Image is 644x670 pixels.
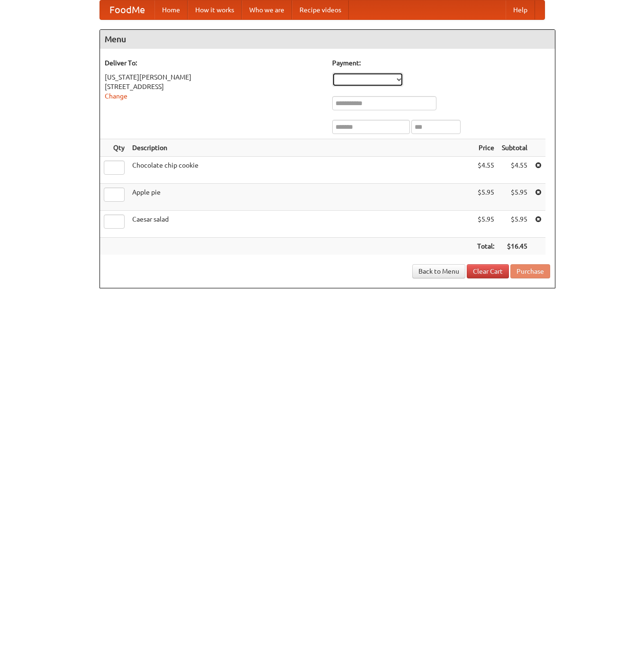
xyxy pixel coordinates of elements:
button: Purchase [510,264,550,278]
h4: Menu [100,30,555,49]
a: Clear Cart [467,264,509,278]
a: Help [506,0,535,19]
h5: Payment: [332,58,550,68]
a: Change [105,92,127,100]
th: Price [473,139,498,157]
a: FoodMe [100,0,154,19]
th: Qty [100,139,128,157]
a: How it works [188,0,242,19]
td: $5.95 [498,184,531,211]
td: $5.95 [498,211,531,238]
h5: Deliver To: [105,58,323,68]
th: $16.45 [498,238,531,255]
a: Back to Menu [412,264,465,278]
th: Subtotal [498,139,531,157]
a: Recipe videos [292,0,349,19]
td: Caesar salad [128,211,473,238]
td: Apple pie [128,184,473,211]
th: Description [128,139,473,157]
td: $4.55 [473,157,498,184]
div: [US_STATE][PERSON_NAME] [105,72,323,82]
div: [STREET_ADDRESS] [105,82,323,91]
a: Who we are [242,0,292,19]
a: Home [154,0,188,19]
td: $5.95 [473,211,498,238]
td: $5.95 [473,184,498,211]
th: Total: [473,238,498,255]
td: $4.55 [498,157,531,184]
td: Chocolate chip cookie [128,157,473,184]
